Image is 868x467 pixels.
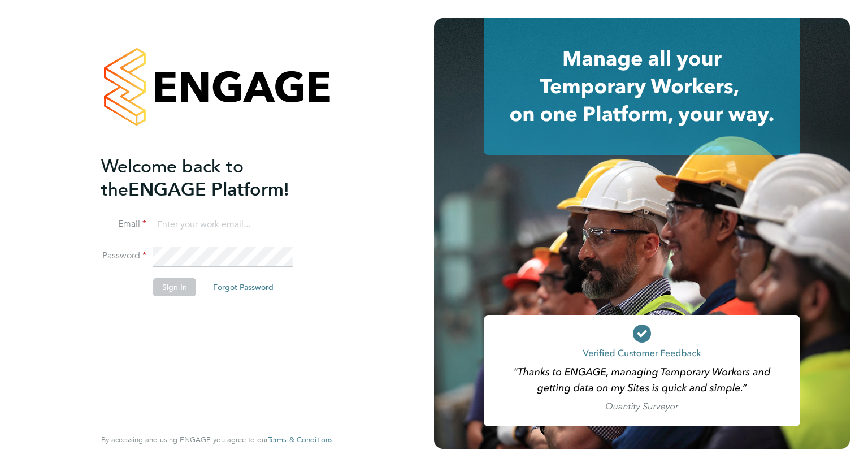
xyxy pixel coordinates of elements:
a: Terms & Conditions [268,435,333,444]
span: Terms & Conditions [268,435,333,444]
span: Welcome back to the [101,155,244,201]
button: Forgot Password [204,278,283,296]
label: Email [101,218,146,230]
span: By accessing and using ENGAGE you agree to our [101,435,333,444]
button: Sign In [153,278,196,296]
label: Password [101,250,146,262]
h2: ENGAGE Platform! [101,155,322,201]
input: Enter your work email... [153,215,293,235]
